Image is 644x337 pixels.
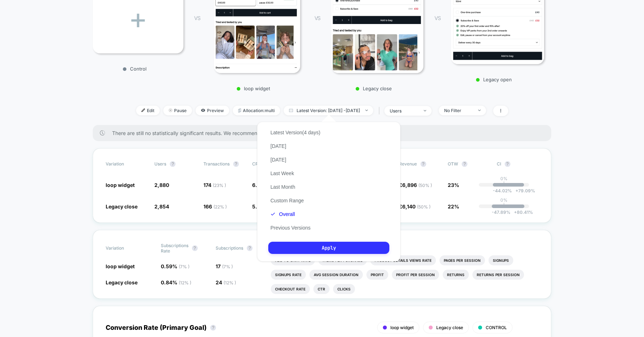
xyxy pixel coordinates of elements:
[448,182,459,188] span: 23%
[213,204,227,210] span: ( 22 % )
[436,325,463,330] span: Legacy close
[268,170,296,177] button: Last Week
[141,109,145,112] img: edit
[268,184,297,190] button: Last Month
[207,86,300,91] p: loop widget
[424,110,426,111] img: end
[233,161,239,167] button: ?
[399,203,431,210] span: £
[194,15,200,21] span: VS
[444,108,473,113] div: No Filter
[224,280,236,285] span: ( 12 % )
[203,182,226,188] span: 174
[313,284,330,294] li: Ctr
[390,325,414,330] span: loop widget
[169,109,172,112] img: end
[309,270,363,280] li: Avg Session Duration
[515,188,518,193] span: +
[503,181,505,187] p: |
[478,110,481,111] img: end
[327,86,420,91] p: Legacy close
[402,203,431,210] span: 6,140
[420,161,426,167] button: ?
[417,204,431,210] span: ( 50 % )
[154,182,169,188] span: 2,880
[390,108,418,114] div: users
[434,15,440,21] span: VS
[210,325,216,331] button: ?
[333,284,355,294] li: Clicks
[268,157,288,163] button: [DATE]
[514,210,517,215] span: +
[233,106,280,115] span: Allocation: multi
[271,270,306,280] li: Signups Rate
[213,183,226,188] span: ( 23 % )
[489,255,513,265] li: Signups
[365,110,368,111] img: end
[216,245,243,251] span: Subscriptions
[492,210,510,215] span: -47.89 %
[106,161,145,167] span: Variation
[106,263,135,269] span: loop widget
[448,203,459,210] span: 22%
[179,264,189,269] span: ( 7 % )
[402,182,432,188] span: 6,896
[268,143,288,149] button: [DATE]
[271,284,310,294] li: Checkout Rate
[170,161,176,167] button: ?
[500,176,508,181] p: 0%
[392,270,439,280] li: Profit Per Session
[268,242,389,254] button: Apply
[112,130,537,136] span: There are still no statistically significant results. We recommend waiting a few more days
[161,263,189,269] span: 0.59 %
[314,15,320,21] span: VS
[161,279,191,285] span: 0.84 %
[377,106,384,116] span: |
[222,264,233,269] span: ( 7 % )
[505,161,510,167] button: ?
[284,106,373,115] span: Latest Version: [DATE] - [DATE]
[154,161,166,167] span: users
[418,183,432,188] span: ( 50 % )
[447,77,540,82] p: Legacy open
[448,161,487,167] span: OTW
[106,279,138,285] span: Legacy close
[462,161,467,167] button: ?
[154,203,169,210] span: 2,854
[238,109,241,112] img: rebalance
[161,243,188,254] span: Subscriptions Rate
[268,197,306,204] button: Custom Range
[443,270,469,280] li: Returns
[399,182,432,188] span: £
[89,66,180,72] p: Control
[196,106,229,115] span: Preview
[268,211,297,217] button: Overall
[472,270,524,280] li: Returns Per Session
[179,280,191,285] span: ( 12 % )
[192,245,198,251] button: ?
[247,245,253,251] button: ?
[500,197,508,203] p: 0%
[268,129,322,136] button: Latest Version(4 days)
[512,188,535,193] span: 79.09 %
[106,203,138,210] span: Legacy close
[289,109,293,112] img: calendar
[216,279,236,285] span: 24
[497,161,536,167] span: CI
[439,255,485,265] li: Pages Per Session
[366,270,388,280] li: Profit
[106,243,145,254] span: Variation
[203,203,227,210] span: 166
[486,325,507,330] span: CONTROL
[136,106,160,115] span: Edit
[503,203,505,208] p: |
[268,225,313,231] button: Previous Versions
[493,188,512,193] span: -44.02 %
[203,161,230,167] span: Transactions
[216,263,233,269] span: 17
[510,210,533,215] span: 80.41 %
[163,106,192,115] span: Pause
[399,161,417,167] span: Revenue
[106,182,135,188] span: loop widget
